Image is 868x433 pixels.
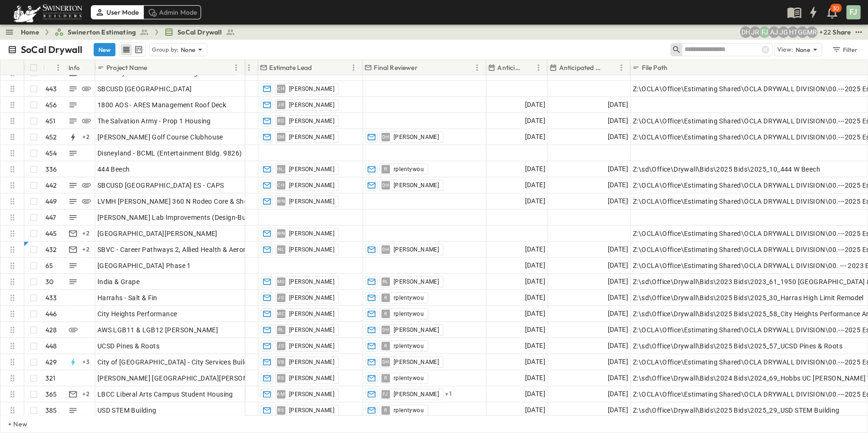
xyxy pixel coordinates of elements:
div: Info [69,54,80,81]
span: RS [278,121,284,121]
div: Admin Mode [143,5,202,19]
span: + 1 [445,390,452,399]
span: SM [277,137,285,137]
p: 30 [45,277,53,286]
span: City of [GEOGRAPHIC_DATA] - City Services Building [97,357,258,367]
button: Sort [314,62,324,73]
span: [PERSON_NAME] [394,182,439,189]
span: [PERSON_NAME] Golf Course Clubhouse [97,132,223,142]
span: JR [278,104,284,105]
button: Menu [471,62,482,73]
div: Joshua Russell (joshua.russell@swinerton.com) [749,26,761,38]
div: + 2 [80,244,92,255]
span: The Salvation Army - Prop 1 Housing [97,116,211,126]
span: JS [278,297,284,298]
span: [PERSON_NAME] [289,230,334,237]
p: None [181,45,196,54]
span: CH [277,88,284,89]
div: Meghana Raj (meghana.raj@swinerton.com) [806,26,817,38]
button: kanban view [132,44,144,55]
span: [DATE] [607,131,628,142]
div: + 2 [80,131,92,143]
p: Anticipated Start [497,63,520,72]
p: 452 [45,132,57,142]
p: Anticipated Finish [559,63,603,72]
span: [DATE] [607,324,628,335]
p: 428 [45,325,57,335]
span: [DATE] [525,244,545,255]
button: Sort [47,62,57,73]
span: SBVC - Career Pathways 2, Allied Health & Aeronautics Bldg's [97,245,286,254]
span: [DATE] [525,356,545,367]
button: Sort [420,62,430,73]
span: [DATE] [607,389,628,399]
span: [DATE] [525,180,545,191]
span: [DATE] [607,405,628,416]
span: [PERSON_NAME] [394,390,439,398]
div: table view [119,43,146,57]
span: [PERSON_NAME] [289,165,334,173]
p: 443 [45,84,57,94]
span: R [384,346,386,346]
span: Z:\sd\Office\Drywall\Bids\2025 Bids\2025_57_UCSD Pines & Roots [633,341,842,351]
span: UCSD Pines & Roots [97,341,159,351]
p: Group by: [152,45,179,54]
p: 454 [45,148,57,158]
button: test [853,26,864,38]
span: [DATE] [607,115,628,126]
button: Menu [230,62,242,73]
span: WN [277,201,285,201]
span: [PERSON_NAME] [289,407,334,414]
span: [PERSON_NAME] [394,246,439,253]
p: 451 [45,116,56,126]
span: [DATE] [607,244,628,255]
button: Sort [669,62,680,73]
span: R [384,378,386,378]
span: [DATE] [525,389,545,399]
a: Home [21,27,39,37]
span: [DATE] [525,308,545,319]
span: [PERSON_NAME] Lab Improvements (Design-Build) [97,213,256,222]
p: File Path [641,63,667,72]
span: [PERSON_NAME] [289,133,334,141]
div: Haaris Tahmas (haaris.tahmas@swinerton.com) [787,26,798,38]
span: rplentywou [394,294,424,302]
p: 429 [45,357,57,367]
span: [PERSON_NAME] [289,374,334,382]
p: View: [777,44,793,55]
div: Anthony Jimenez (anthony.jimenez@swinerton.com) [768,26,780,38]
span: [PERSON_NAME] [GEOGRAPHIC_DATA][PERSON_NAME] [97,373,272,383]
button: Menu [615,62,627,73]
span: [PERSON_NAME] [289,390,334,398]
span: LVMH [PERSON_NAME] 360 N Rodeo Core & Shell [97,197,251,206]
span: [PERSON_NAME] [289,198,334,205]
span: 444 Beech [97,165,130,174]
span: [DATE] [525,164,545,174]
span: DH [382,137,389,137]
p: 432 [45,245,57,254]
div: User Mode [91,5,143,19]
span: [DATE] [607,340,628,351]
p: SoCal Drywall [21,43,82,56]
span: Disneyland - BCML (Entertainment Bldg. 9826) [97,148,242,158]
span: [DATE] [607,196,628,207]
p: Estimate Lead [269,63,312,72]
span: WN [277,233,285,234]
button: New [94,43,115,56]
div: # [43,60,67,75]
p: 321 [45,373,56,383]
span: [DATE] [607,292,628,303]
span: R [384,313,386,314]
button: FJ [845,4,861,20]
span: SoCal Drywall [177,27,222,37]
p: 65 [45,261,53,270]
span: MC [277,313,285,314]
span: 1800 AOS - ARES Management Roof Deck [97,100,226,110]
span: City Heights Performance [97,309,177,319]
p: + New [8,419,14,429]
span: SBCUSD [GEOGRAPHIC_DATA] [97,84,192,94]
p: 433 [45,293,57,303]
div: + 2 [80,389,92,400]
span: [PERSON_NAME] [289,342,334,350]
